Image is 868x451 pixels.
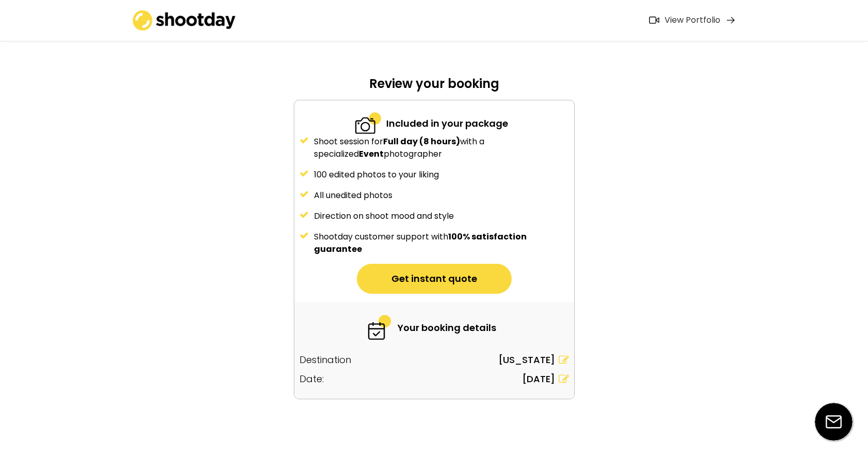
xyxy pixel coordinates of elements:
[314,210,569,222] div: Direction on shoot mood and style
[314,231,528,255] strong: 100% satisfaction guarantee
[498,353,555,367] div: [US_STATE]
[357,264,512,294] button: Get instant quote
[355,111,381,136] img: 2-specialized.svg
[665,15,720,26] div: View Portfolio
[294,76,575,100] div: Review your booking
[383,136,460,147] strong: Full day (8 hours)
[299,372,324,386] div: Date:
[522,372,555,386] div: [DATE]
[314,136,569,160] div: Shoot session for with a specialized photographer
[314,189,569,202] div: All unedited photos
[314,169,569,181] div: 100 edited photos to your liking
[359,148,384,160] strong: Event
[815,403,853,441] img: email-icon%20%281%29.svg
[133,10,236,31] img: shootday_logo.png
[314,231,569,255] div: Shootday customer support with
[367,315,392,340] img: 6-fast.svg
[649,17,659,24] img: Icon%20feather-video%402x.png
[299,353,351,367] div: Destination
[398,321,496,335] div: Your booking details
[386,116,508,130] div: Included in your package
